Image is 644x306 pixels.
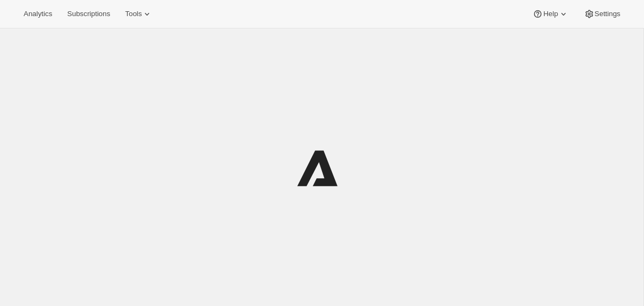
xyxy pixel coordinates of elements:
button: Help [526,6,575,21]
button: Tools [119,6,159,21]
button: Analytics [17,6,58,21]
button: Subscriptions [61,6,116,21]
span: Settings [595,10,620,18]
span: Subscriptions [67,10,110,18]
span: Tools [125,10,142,18]
button: Settings [577,6,627,21]
span: Help [543,10,558,18]
span: Analytics [24,10,52,18]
